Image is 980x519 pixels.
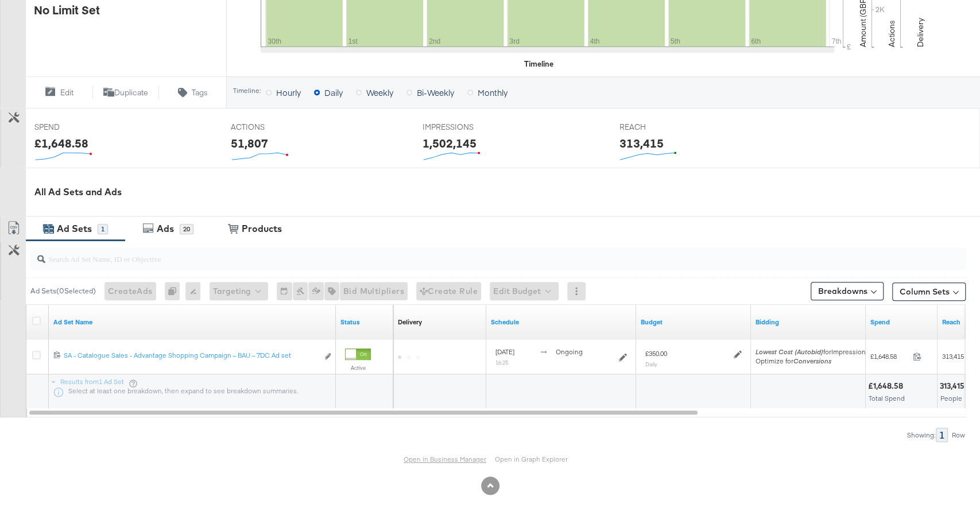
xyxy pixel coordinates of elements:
[645,349,667,358] div: £350.00
[192,87,208,98] span: Tags
[340,317,389,327] a: Shows the current state of your Ad Set.
[556,347,583,356] span: ongoing
[951,431,966,439] div: Row
[276,87,301,98] span: Hourly
[53,317,331,327] a: Your Ad Set name.
[159,86,226,99] button: Tags
[756,347,823,356] em: Lowest Cost (Autobid)
[231,122,317,133] span: ACTIONS
[940,381,968,392] div: 313,415
[495,455,568,463] a: Open in Graph Explorer
[886,20,897,47] text: Actions
[907,431,936,439] div: Showing:
[98,224,108,234] div: 1
[417,87,454,98] span: Bi-Weekly
[92,86,160,99] button: Duplicate
[25,86,92,99] button: Edit
[756,357,869,366] div: Optimize for
[619,122,705,133] span: REACH
[60,87,73,98] span: Edit
[45,243,881,265] input: Search Ad Set Name, ID or Objective
[869,394,905,402] span: Total Spend
[756,317,861,327] a: Shows your bid and optimisation settings for this Ad Set.
[165,282,185,300] div: 0
[64,351,318,363] a: SA - Catalogue Sales - Advantage Shopping Campaign – BAU – 7DC Ad set
[870,317,933,327] a: The total amount spent to date.
[324,87,343,98] span: Daily
[34,122,121,133] span: SPEND
[645,361,657,367] sub: Daily
[34,2,100,18] div: No Limit Set
[404,455,486,463] a: Open in Business Manager
[366,87,393,98] span: Weekly
[641,317,746,327] a: Shows the current budget of Ad Set.
[936,428,948,442] div: 1
[619,135,663,152] div: 313,415
[398,317,422,327] div: Delivery
[491,317,632,327] a: Shows when your Ad Set is scheduled to deliver.
[64,351,318,360] div: SA - Catalogue Sales - Advantage Shopping Campaign – BAU – 7DC Ad set
[30,286,96,296] div: Ad Sets ( 0 Selected)
[524,59,553,69] div: Timeline
[868,381,907,392] div: £1,648.58
[231,135,268,152] div: 51,807
[495,347,514,356] span: [DATE]
[114,87,148,98] span: Duplicate
[57,222,92,235] div: Ad Sets
[233,87,261,95] div: Timeline:
[811,282,884,300] button: Breakdowns
[157,222,174,235] div: Ads
[423,122,509,133] span: IMPRESSIONS
[345,364,371,371] label: Active
[942,352,964,361] span: 313,415
[242,222,282,235] div: Products
[892,282,966,301] button: Column Sets
[180,224,193,234] div: 20
[398,317,422,327] a: Reflects the ability of your Ad Set to achieve delivery based on ad states, schedule and budget.
[915,18,925,47] text: Delivery
[478,87,508,98] span: Monthly
[870,352,908,361] span: £1,648.58
[423,135,477,152] div: 1,502,145
[34,185,980,199] div: All Ad Sets and Ads
[34,135,88,152] div: £1,648.58
[793,357,831,365] em: Conversions
[756,347,869,356] span: for Impressions
[940,394,962,402] span: People
[495,359,508,366] sub: 16:25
